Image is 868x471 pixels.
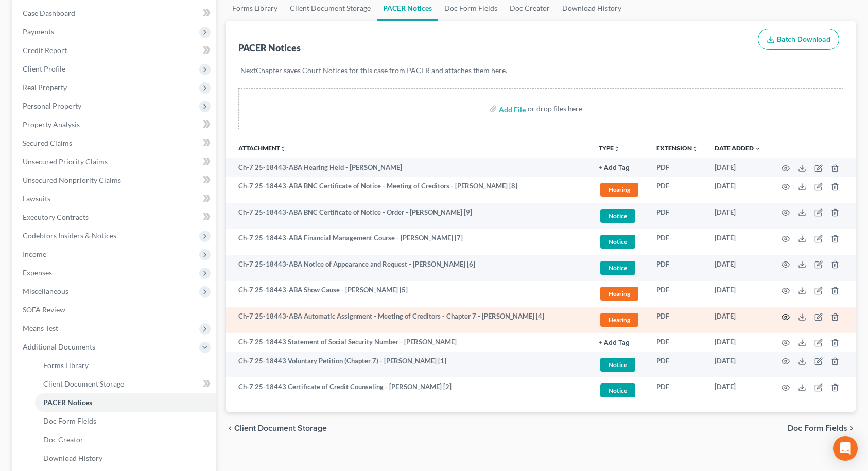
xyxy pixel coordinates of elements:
[35,449,216,467] a: Download History
[648,307,706,333] td: PDF
[706,158,769,177] td: [DATE]
[600,383,635,397] span: Notice
[23,250,46,258] span: Income
[788,424,856,432] button: Doc Form Fields chevron_right
[226,177,591,203] td: Ch-7 25-18443-ABA BNC Certificate of Notice - Meeting of Creditors - [PERSON_NAME] [8]
[23,27,54,36] span: Payments
[599,233,640,250] a: Notice
[600,235,635,249] span: Notice
[777,35,830,44] span: Batch Download
[528,103,582,114] div: or drop files here
[715,144,761,152] a: Date Added expand_more
[648,281,706,307] td: PDF
[23,268,52,277] span: Expenses
[23,46,67,55] span: Credit Report
[23,231,116,240] span: Codebtors Insiders & Notices
[238,42,301,54] div: PACER Notices
[600,261,635,275] span: Notice
[706,281,769,307] td: [DATE]
[847,424,856,432] i: chevron_right
[599,356,640,373] a: Notice
[648,352,706,378] td: PDF
[43,398,92,407] span: PACER Notices
[35,356,216,375] a: Forms Library
[43,361,89,370] span: Forms Library
[648,158,706,177] td: PDF
[648,229,706,255] td: PDF
[755,146,761,152] i: expand_more
[600,183,638,197] span: Hearing
[599,163,640,172] a: + Add Tag
[648,203,706,229] td: PDF
[14,208,216,226] a: Executory Contracts
[706,352,769,378] td: [DATE]
[14,171,216,189] a: Unsecured Nonpriority Claims
[23,138,72,147] span: Secured Claims
[43,416,96,425] span: Doc Form Fields
[23,83,67,92] span: Real Property
[599,181,640,198] a: Hearing
[226,424,327,432] button: chevron_left Client Document Storage
[600,209,635,223] span: Notice
[23,324,58,333] span: Means Test
[23,342,95,351] span: Additional Documents
[614,146,620,152] i: unfold_more
[599,311,640,328] a: Hearing
[226,281,591,307] td: Ch-7 25-18443-ABA Show Cause - [PERSON_NAME] [5]
[23,194,50,203] span: Lawsuits
[599,259,640,276] a: Notice
[599,340,630,346] button: + Add Tag
[692,146,698,152] i: unfold_more
[14,4,216,23] a: Case Dashboard
[35,375,216,393] a: Client Document Storage
[280,146,286,152] i: unfold_more
[35,393,216,412] a: PACER Notices
[599,165,630,171] button: + Add Tag
[648,377,706,404] td: PDF
[226,377,591,404] td: Ch-7 25-18443 Certificate of Credit Counseling - [PERSON_NAME] [2]
[14,189,216,208] a: Lawsuits
[43,435,83,444] span: Doc Creator
[788,424,847,432] span: Doc Form Fields
[706,333,769,352] td: [DATE]
[648,333,706,352] td: PDF
[706,203,769,229] td: [DATE]
[23,120,80,129] span: Property Analysis
[226,203,591,229] td: Ch-7 25-18443-ABA BNC Certificate of Notice - Order - [PERSON_NAME] [9]
[226,255,591,281] td: Ch-7 25-18443-ABA Notice of Appearance and Request - [PERSON_NAME] [6]
[600,358,635,372] span: Notice
[599,382,640,399] a: Notice
[14,301,216,319] a: SOFA Review
[23,213,89,221] span: Executory Contracts
[706,307,769,333] td: [DATE]
[226,352,591,378] td: Ch-7 25-18443 Voluntary Petition (Chapter 7) - [PERSON_NAME] [1]
[238,144,286,152] a: Attachmentunfold_more
[599,337,640,347] a: + Add Tag
[35,430,216,449] a: Doc Creator
[23,64,65,73] span: Client Profile
[43,379,124,388] span: Client Document Storage
[23,305,65,314] span: SOFA Review
[240,65,842,76] p: NextChapter saves Court Notices for this case from PACER and attaches them here.
[226,333,591,352] td: Ch-7 25-18443 Statement of Social Security Number - [PERSON_NAME]
[23,176,121,184] span: Unsecured Nonpriority Claims
[706,377,769,404] td: [DATE]
[43,453,102,462] span: Download History
[758,29,839,50] button: Batch Download
[35,412,216,430] a: Doc Form Fields
[599,207,640,224] a: Notice
[23,9,75,18] span: Case Dashboard
[226,158,591,177] td: Ch-7 25-18443-ABA Hearing Held - [PERSON_NAME]
[706,177,769,203] td: [DATE]
[656,144,698,152] a: Extensionunfold_more
[226,307,591,333] td: Ch-7 25-18443-ABA Automatic Assignment - Meeting of Creditors - Chapter 7 - [PERSON_NAME] [4]
[14,115,216,134] a: Property Analysis
[23,157,108,166] span: Unsecured Priority Claims
[14,41,216,60] a: Credit Report
[599,285,640,302] a: Hearing
[706,229,769,255] td: [DATE]
[226,424,234,432] i: chevron_left
[706,255,769,281] td: [DATE]
[833,436,858,461] div: Open Intercom Messenger
[23,287,68,295] span: Miscellaneous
